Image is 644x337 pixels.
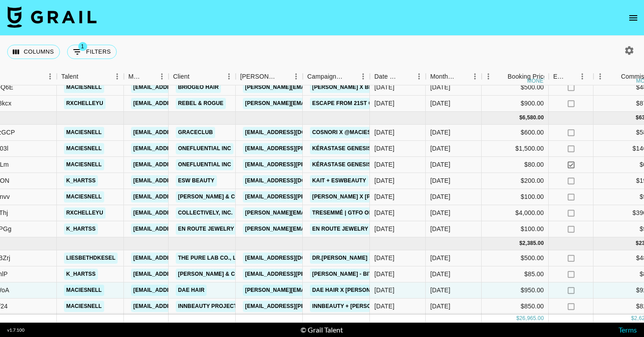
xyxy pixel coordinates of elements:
[243,301,389,312] a: [EMAIL_ADDRESS][PERSON_NAME][DOMAIN_NAME]
[310,223,390,235] a: En Route Jewelry x Kait
[131,207,231,219] a: [EMAIL_ADDRESS][DOMAIN_NAME]
[131,269,231,280] a: [EMAIL_ADDRESS][DOMAIN_NAME]
[7,45,60,59] button: Select columns
[61,68,78,85] div: Talent
[67,45,117,59] button: Show filters
[131,127,231,138] a: [EMAIL_ADDRESS][DOMAIN_NAME]
[430,128,450,137] div: Jul '25
[482,221,549,237] div: $100.00
[176,98,226,109] a: Rebel & Rogue
[430,192,450,201] div: Jul '25
[566,70,578,83] button: Sort
[430,302,450,311] div: Aug '25
[131,301,231,312] a: [EMAIL_ADDRESS][DOMAIN_NAME]
[344,70,356,83] button: Sort
[636,114,639,122] div: $
[176,269,254,280] a: [PERSON_NAME] & Co LLC
[143,70,155,83] button: Sort
[400,70,412,83] button: Sort
[131,223,231,235] a: [EMAIL_ADDRESS][DOMAIN_NAME]
[110,70,124,83] button: Menu
[310,269,419,280] a: [PERSON_NAME] - Bitin' List Phase 2
[176,159,233,170] a: OneFluential Inc
[430,286,450,295] div: Aug '25
[243,127,343,138] a: [EMAIL_ADDRESS][DOMAIN_NAME]
[243,253,343,264] a: [EMAIL_ADDRESS][DOMAIN_NAME]
[307,68,344,85] div: Campaign (Type)
[243,143,389,154] a: [EMAIL_ADDRESS][PERSON_NAME][DOMAIN_NAME]
[495,70,508,83] button: Sort
[7,6,97,28] img: Grail Talent
[240,68,277,85] div: [PERSON_NAME]
[124,68,169,85] div: Manager
[222,70,236,83] button: Menu
[243,82,435,93] a: [PERSON_NAME][EMAIL_ADDRESS][PERSON_NAME][DOMAIN_NAME]
[430,176,450,185] div: Jul '25
[522,114,544,122] div: 6,580.00
[430,68,456,85] div: Month Due
[176,223,236,235] a: En Route Jewelry
[356,70,370,83] button: Menu
[374,144,394,153] div: 7/28/2025
[277,70,289,83] button: Sort
[243,223,435,235] a: [PERSON_NAME][EMAIL_ADDRESS][PERSON_NAME][DOMAIN_NAME]
[243,207,389,219] a: [PERSON_NAME][EMAIL_ADDRESS][DOMAIN_NAME]
[169,68,236,85] div: Client
[243,98,389,109] a: [PERSON_NAME][EMAIL_ADDRESS][DOMAIN_NAME]
[430,270,450,278] div: Aug '25
[303,68,370,85] div: Campaign (Type)
[374,83,394,92] div: 6/16/2025
[374,302,394,311] div: 8/25/2025
[176,301,239,312] a: INNBEAUTY Project
[131,143,231,154] a: [EMAIL_ADDRESS][DOMAIN_NAME]
[430,208,450,217] div: Jul '25
[519,315,544,322] div: 26,965.00
[631,315,634,322] div: $
[482,96,549,112] div: $900.00
[482,189,549,205] div: $100.00
[64,98,106,109] a: rxchelleyu
[310,301,398,312] a: INNBeauty + [PERSON_NAME]
[519,114,522,122] div: $
[176,143,233,154] a: OneFluential Inc
[64,223,98,235] a: k_hartss
[176,207,235,219] a: Collectively, Inc.
[619,325,637,334] a: Terms
[374,253,394,262] div: 8/14/2025
[78,42,87,51] span: 1
[527,78,547,84] div: money
[370,68,426,85] div: Date Created
[64,207,106,219] a: rxchelleyu
[64,143,104,154] a: maciesnell
[310,207,485,219] a: TRESemmé | GTFO Of Bed (Head) At-Home | [PERSON_NAME]
[482,282,549,299] div: $950.00
[310,143,476,154] a: Kérastase Genesis: Range Virality x [PERSON_NAME]
[310,253,426,264] a: Dr.[PERSON_NAME] x liesbethdkesel
[482,125,549,141] div: $600.00
[553,68,566,85] div: Expenses: Remove Commission?
[131,285,231,296] a: [EMAIL_ADDRESS][DOMAIN_NAME]
[64,82,104,93] a: maciesnell
[64,191,104,202] a: maciesnell
[522,240,544,247] div: 2,385.00
[78,70,91,83] button: Sort
[468,70,482,83] button: Menu
[516,315,519,322] div: $
[236,68,303,85] div: Booker
[374,128,394,137] div: 7/28/2025
[310,98,397,109] a: Escape From 21st Century
[176,285,207,296] a: Dae Hair
[310,191,413,202] a: [PERSON_NAME] x [PERSON_NAME]
[301,325,343,334] div: © Grail Talent
[57,68,124,85] div: Talent
[131,159,231,170] a: [EMAIL_ADDRESS][DOMAIN_NAME]
[173,68,190,85] div: Client
[176,82,221,93] a: Briogeo Hair
[430,83,450,92] div: Jun '25
[576,70,589,83] button: Menu
[243,159,389,170] a: [EMAIL_ADDRESS][PERSON_NAME][DOMAIN_NAME]
[374,160,394,169] div: 7/28/2025
[243,285,389,296] a: [PERSON_NAME][EMAIL_ADDRESS][DOMAIN_NAME]
[176,191,254,202] a: [PERSON_NAME] & Co LLC
[310,82,393,93] a: [PERSON_NAME] x Briogeo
